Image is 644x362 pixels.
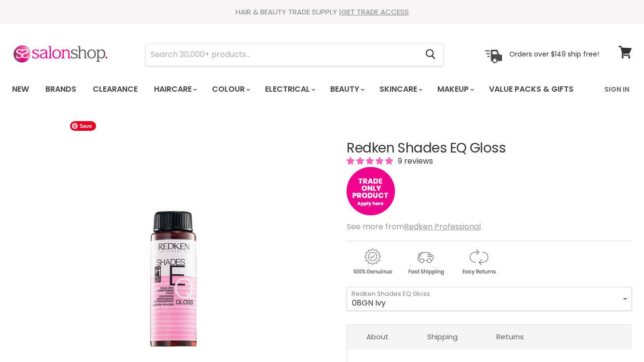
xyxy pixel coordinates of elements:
[347,167,395,215] img: tradeonly_small.jpg
[509,50,599,58] p: Orders over $149 ship free!
[453,247,504,277] img: returns.gif
[418,43,443,66] button: Search
[400,247,451,277] img: shipping.gif
[599,79,635,99] a: Sign In
[38,79,84,99] a: Brands
[408,325,477,348] a: Shipping
[147,79,203,99] a: Haircare
[341,7,409,17] a: GET TRADE ACCESS
[347,221,481,232] span: See more from
[145,43,444,66] form: Product
[430,79,480,99] a: Makeup
[477,325,543,348] a: Returns
[5,75,590,103] ul: Main menu
[205,79,256,99] a: Colour
[372,79,428,99] a: Skincare
[347,325,408,348] a: About
[482,79,581,99] a: Value Packs & Gifts
[347,155,395,167] span: 5.00 stars
[347,247,398,277] img: genuine.gif
[85,79,145,99] a: Clearance
[70,121,96,131] span: Save
[404,221,481,232] a: Redken Professional
[395,155,433,167] span: 9 reviews
[323,79,370,99] a: Beauty
[347,141,632,156] h1: Redken Shades EQ Gloss
[258,79,321,99] a: Electrical
[146,43,418,66] input: Search
[5,79,36,99] a: New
